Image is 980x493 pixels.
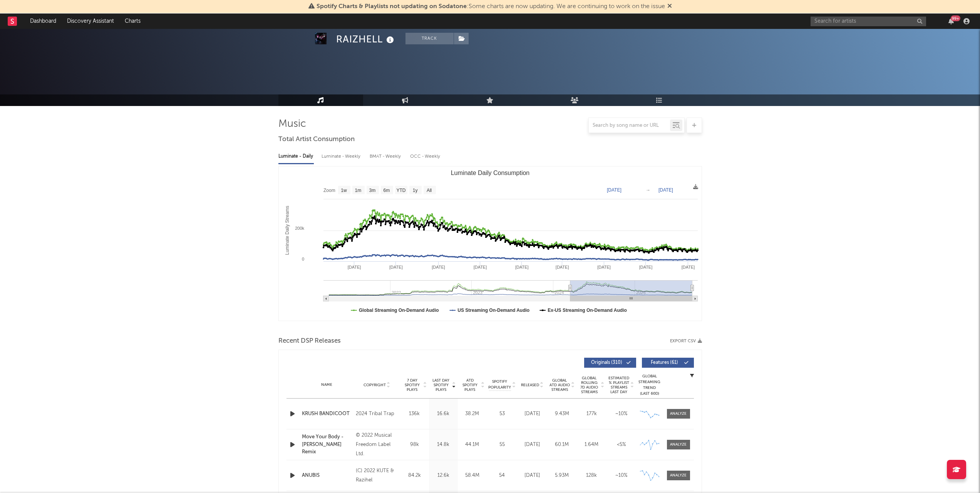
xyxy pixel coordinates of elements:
text: [DATE] [597,265,611,269]
div: 14.8k [431,441,456,449]
text: 1y [412,188,417,193]
span: Global ATD Audio Streams [549,378,570,392]
a: Move Your Body - [PERSON_NAME] Remix [302,433,352,456]
text: → [646,187,650,193]
div: ~ 10 % [608,472,634,480]
text: Luminate Daily Streams [285,206,290,255]
span: 7 Day Spotify Plays [402,378,422,392]
input: Search for artists [811,17,926,26]
text: [DATE] [681,265,695,269]
text: 6m [383,188,390,193]
div: Luminate - Weekly [322,150,362,163]
text: All [426,188,431,193]
a: KRUSH BANDICOOT [302,410,352,418]
span: ATD Spotify Plays [460,378,480,392]
text: 200k [295,226,304,231]
text: Zoom [323,188,335,193]
div: 60.1M [549,441,575,449]
span: Released [521,383,539,387]
div: 98k [402,441,427,449]
div: 54 [489,472,516,480]
span: Last Day Spotify Plays [431,378,451,392]
div: 53 [489,410,516,418]
div: 1.64M [579,441,605,449]
div: 38.2M [460,410,485,418]
div: 84.2k [402,472,427,480]
div: 12.6k [431,472,456,480]
text: 1m [355,188,361,193]
span: Originals ( 310 ) [589,360,625,365]
div: Global Streaming Trend (Last 60D) [638,374,661,397]
text: Luminate Daily Consumption [451,170,529,176]
div: [DATE] [519,410,545,418]
span: Total Artist Consumption [278,135,355,144]
div: 2024 Tribal Trap [356,409,398,419]
text: Global Streaming On-Demand Audio [359,308,439,313]
text: 3m [369,188,375,193]
div: 44.1M [460,441,485,449]
div: 136k [402,410,427,418]
div: 177k [579,410,605,418]
div: © 2022 Musical Freedom Label Ltd. [356,431,398,459]
span: Dismiss [667,3,672,10]
span: Features ( 61 ) [647,360,682,365]
div: [DATE] [519,472,545,480]
a: Dashboard [25,13,62,29]
text: 0 [302,257,304,261]
text: [DATE] [607,187,622,193]
a: ANUBIS [302,472,352,480]
svg: Luminate Daily Consumption [279,167,702,321]
button: Export CSV [670,339,702,343]
a: Charts [119,13,146,29]
text: [DATE] [515,265,529,269]
text: [DATE] [347,265,361,269]
span: Spotify Popularity [488,379,511,390]
div: 5.93M [549,472,575,480]
button: Features(61) [642,358,694,368]
div: ~ 10 % [608,410,634,418]
div: [DATE] [519,441,545,449]
text: [DATE] [389,265,403,269]
input: Search by song name or URL [589,123,670,129]
div: 55 [489,441,516,449]
text: 1w [341,188,347,193]
text: [DATE] [432,265,445,269]
div: Name [302,382,352,388]
text: [DATE] [658,187,673,193]
text: [DATE] [473,265,487,269]
div: RAIZHELL [336,33,396,45]
text: [DATE] [555,265,569,269]
text: YTD [396,188,405,193]
div: 9.43M [549,410,575,418]
div: Luminate - Daily [278,150,314,163]
a: Discovery Assistant [62,13,119,29]
text: US Streaming On-Demand Audio [457,308,529,313]
span: Global Rolling 7D Audio Streams [579,376,600,394]
text: Ex-US Streaming On-Demand Audio [548,308,627,313]
span: Copyright [364,383,386,387]
div: BMAT - Weekly [370,150,402,163]
button: Track [405,33,454,44]
span: : Some charts are now updating. We are continuing to work on the issue [317,3,665,10]
div: (C) 2022 KUTE & Razihel [356,466,398,485]
div: 128k [579,472,605,480]
div: 99 + [951,15,960,21]
button: 99+ [948,18,954,24]
div: OCC - Weekly [410,150,441,163]
span: Recent DSP Releases [278,337,341,346]
button: Originals(310) [584,358,636,368]
span: Spotify Charts & Playlists not updating on Sodatone [317,3,467,10]
div: 16.6k [431,410,456,418]
span: Estimated % Playlist Streams Last Day [608,376,630,394]
div: 58.4M [460,472,485,480]
div: <5% [608,441,634,449]
text: [DATE] [639,265,652,269]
